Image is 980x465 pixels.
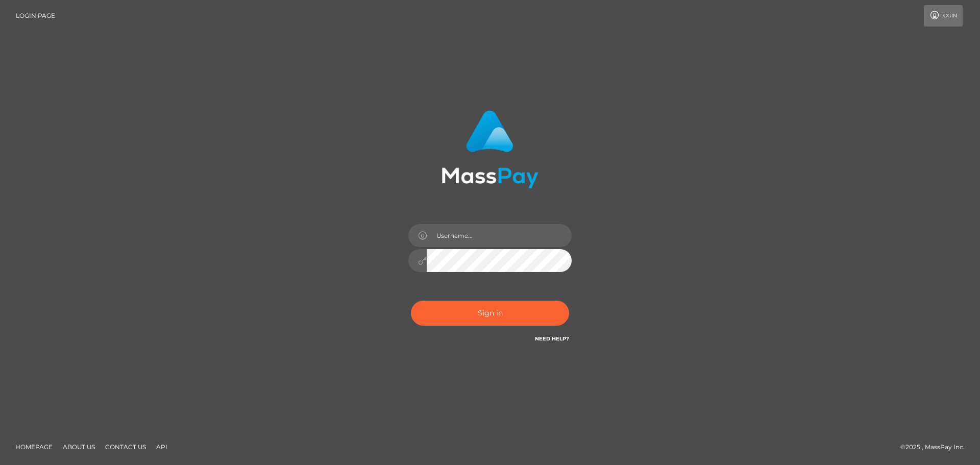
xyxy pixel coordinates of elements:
div: © 2025 , MassPay Inc. [900,442,972,453]
a: Homepage [11,439,57,455]
a: Need Help? [535,335,569,342]
a: Login Page [16,5,55,27]
a: API [152,439,171,455]
a: Login [924,5,963,27]
img: MassPay Login [442,110,538,188]
a: About Us [59,439,99,455]
button: Sign in [411,301,569,326]
input: Username... [427,224,572,247]
a: Contact Us [101,439,150,455]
